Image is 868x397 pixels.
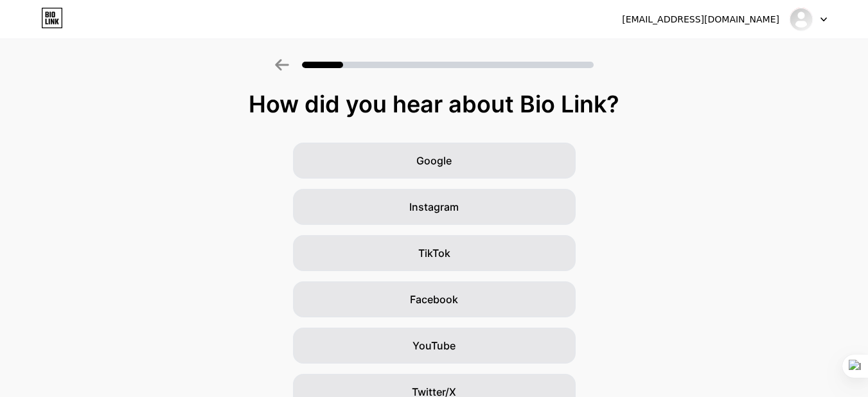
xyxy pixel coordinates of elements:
[789,7,813,31] img: danielacallejas
[409,199,459,215] span: Instagram
[418,245,450,261] span: TikTok
[416,153,452,168] span: Google
[622,13,779,26] div: [EMAIL_ADDRESS][DOMAIN_NAME]
[412,338,456,353] span: YouTube
[410,292,458,307] span: Facebook
[6,91,862,117] div: How did you hear about Bio Link?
